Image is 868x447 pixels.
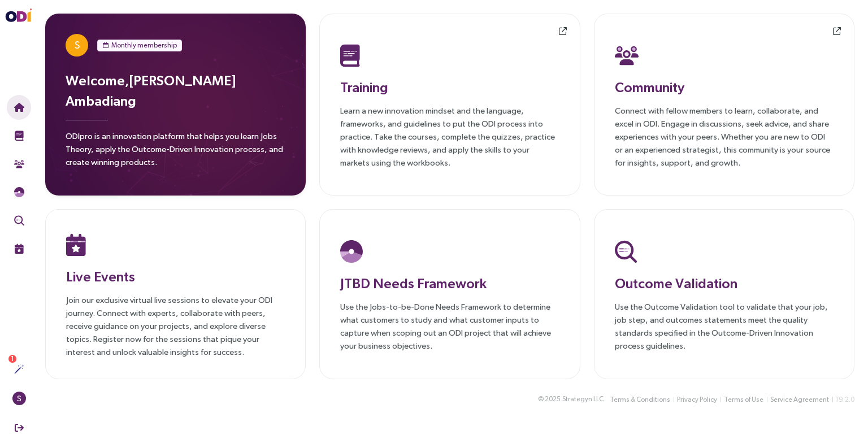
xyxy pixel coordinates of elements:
span: 19.2.0 [835,396,854,403]
span: Monthly membership [111,40,177,51]
img: Actions [14,364,24,374]
img: Community [14,159,24,169]
button: S [7,386,31,411]
sup: 1 [8,355,16,363]
button: Home [7,95,31,120]
button: Outcome Validation [7,208,31,233]
button: Community [7,151,31,176]
img: Training [14,131,24,141]
button: Live Events [7,236,31,261]
img: JTBD Needs Platform [340,240,363,263]
p: Use the Jobs-to-be-Done Needs Framework to determine what customers to study and what customer in... [340,300,559,352]
button: Privacy Policy [676,394,718,406]
button: Needs Framework [7,180,31,205]
h3: Community [615,77,834,97]
span: Terms & Conditions [610,394,670,405]
p: ODIpro is an innovation platform that helps you learn Jobs Theory, apply the Outcome-Driven Innov... [66,129,285,175]
h3: Outcome Validation [615,273,834,293]
span: S [17,392,21,405]
button: Strategyn LLC [562,393,604,405]
p: Connect with fellow members to learn, collaborate, and excel in ODI. Engage in discussions, seek ... [615,104,834,169]
span: S [75,34,80,57]
img: Training [340,44,360,67]
button: Service Agreement [770,394,830,406]
div: © 2025 . [538,393,606,405]
img: Outcome Validation [14,215,24,225]
p: Join our exclusive virtual live sessions to elevate your ODI journey. Connect with experts, colla... [66,293,285,358]
span: Service Agreement [770,394,829,405]
p: Use the Outcome Validation tool to validate that your job, job step, and outcomes statements meet... [615,300,834,352]
h3: Live Events [66,266,285,287]
img: Community [615,44,639,67]
span: Terms of Use [724,394,763,405]
h3: Welcome, [PERSON_NAME] Ambadiang [66,70,285,111]
img: Outcome Validation [615,240,637,263]
img: Live Events [14,244,24,254]
span: Privacy Policy [677,394,717,405]
span: Strategyn LLC [562,394,604,405]
button: Terms of Use [723,394,764,406]
span: 1 [11,355,14,363]
button: Sign Out [7,415,31,440]
h3: JTBD Needs Framework [340,273,559,293]
button: Training [7,123,31,148]
button: Terms & Conditions [609,394,671,406]
img: Live Events [66,233,86,256]
p: Learn a new innovation mindset and the language, frameworks, and guidelines to put the ODI proces... [340,104,559,169]
button: Actions [7,357,31,381]
h3: Training [340,77,559,97]
img: JTBD Needs Framework [14,187,24,197]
